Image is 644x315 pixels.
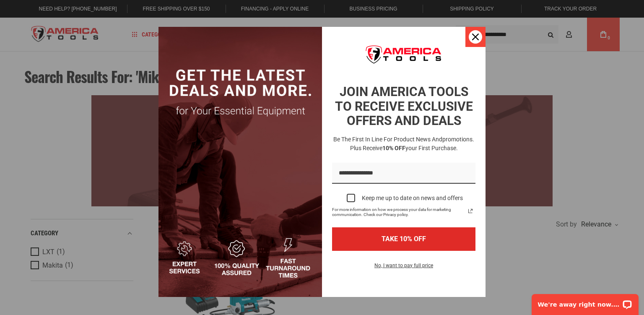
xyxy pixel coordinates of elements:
[332,227,475,250] button: TAKE 10% OFF
[465,206,475,216] a: Read our Privacy Policy
[330,135,477,153] h3: Be the first in line for product news and
[335,84,473,128] strong: JOIN AMERICA TOOLS TO RECEIVE EXCLUSIVE OFFERS AND DEALS
[350,136,475,151] span: promotions. Plus receive your first purchase.
[472,34,479,40] svg: close icon
[332,207,465,217] span: For more information on how we process your data for marketing communication. Check our Privacy p...
[465,27,486,47] button: Close
[465,206,475,216] svg: link icon
[332,163,475,184] input: Email field
[526,289,644,315] iframe: LiveChat chat widget
[368,261,440,275] button: No, I want to pay full price
[362,195,463,202] div: Keep me up to date on news and offers
[382,145,405,151] strong: 10% OFF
